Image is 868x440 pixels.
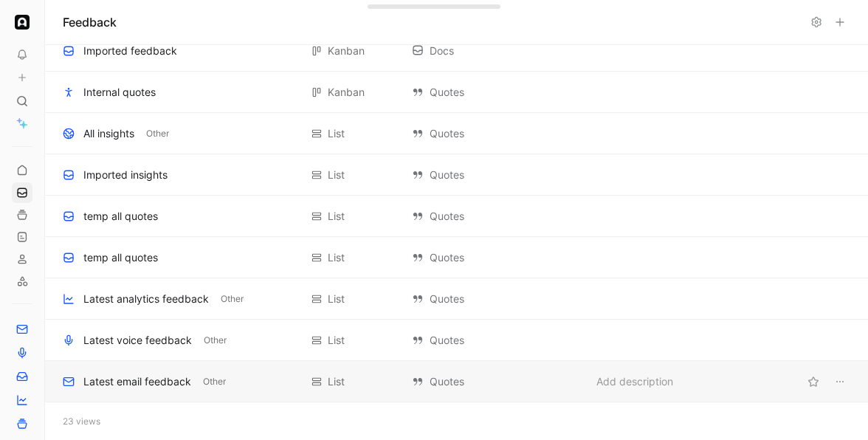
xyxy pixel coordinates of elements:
[218,292,247,306] button: Other
[328,42,365,60] div: Kanban
[328,83,365,101] div: Kanban
[201,334,230,347] button: Other
[45,30,868,72] div: Imported feedbackKanban DocsView actions
[200,375,229,388] button: Other
[328,207,345,225] div: List
[45,278,868,320] div: Latest analytics feedbackOtherList QuotesView actions
[83,290,209,308] div: Latest analytics feedback
[146,126,169,141] span: Other
[83,83,156,101] div: Internal quotes
[328,249,345,267] div: List
[328,331,345,349] div: List
[412,290,582,308] div: Quotes
[412,42,582,60] div: Docs
[45,320,868,361] div: Latest voice feedbackOtherList QuotesView actions
[83,207,158,225] div: temp all quotes
[83,249,158,267] div: temp all quotes
[83,125,134,142] div: All insights
[45,196,868,237] div: temp all quotesList QuotesView actions
[593,373,676,391] button: Add description
[63,13,117,31] h1: Feedback
[328,373,345,391] div: List
[328,290,345,308] div: List
[830,371,850,392] button: View actions
[83,166,168,184] div: Imported insights
[204,333,227,348] span: Other
[412,125,582,142] div: Quotes
[143,127,172,140] button: Other
[83,331,192,349] div: Latest voice feedback
[412,207,582,225] div: Quotes
[221,292,244,306] span: Other
[45,113,868,154] div: All insightsOtherList QuotesView actions
[596,373,673,391] span: Add description
[412,373,582,391] div: Quotes
[412,166,582,184] div: Quotes
[12,12,32,32] button: Ada
[45,361,868,402] div: Latest email feedbackOtherList QuotesAdd descriptionView actions
[83,373,191,391] div: Latest email feedback
[328,125,345,142] div: List
[203,374,226,389] span: Other
[412,83,582,101] div: Quotes
[15,15,30,30] img: Ada
[45,154,868,196] div: Imported insightsList QuotesView actions
[412,331,582,349] div: Quotes
[45,72,868,113] div: Internal quotesKanban QuotesView actions
[328,166,345,184] div: List
[83,42,177,60] div: Imported feedback
[45,237,868,278] div: temp all quotesList QuotesView actions
[412,249,582,267] div: Quotes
